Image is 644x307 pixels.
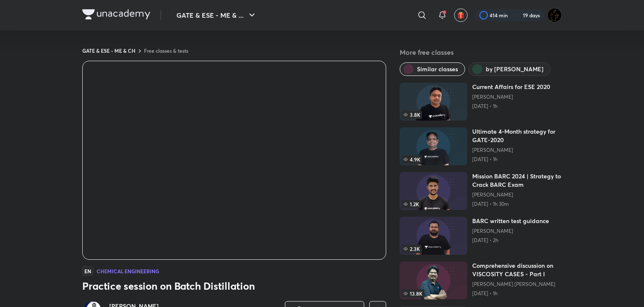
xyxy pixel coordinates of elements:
h3: Practice session on Batch Distillation [82,279,386,293]
h6: Current Affairs for ESE 2020 [472,83,550,91]
span: Similar classes [417,65,458,73]
a: Company Logo [82,9,150,22]
p: [DATE] • 1h [472,103,550,110]
a: Free classes & tests [144,47,188,54]
span: 2.3K [401,245,422,253]
span: by Ankur Bansal [486,65,544,73]
h4: Chemical Engineering [97,269,159,274]
img: Ranit Maity01 [547,8,562,22]
button: avatar [454,8,468,22]
a: [PERSON_NAME] [472,147,562,153]
img: Company Logo [82,9,150,19]
span: EN [82,267,93,276]
span: 4.9K [401,155,422,164]
h6: Comprehensive discussion on VISCOSITY CASES - Part I [472,261,562,278]
button: by Ankur Bansal [468,62,551,76]
h5: More free classes [400,47,562,57]
a: GATE & ESE - ME & CH [82,47,135,54]
p: [DATE] • 1h 30m [472,201,562,207]
img: avatar [457,11,465,19]
a: [PERSON_NAME] [472,191,562,198]
h6: Ultimate 4-Month strategy for GATE-2020 [472,127,562,144]
span: 3.8K [401,110,422,119]
img: streak [513,11,521,19]
a: [PERSON_NAME] [PERSON_NAME] [472,281,562,288]
h6: Mission BARC 2024 | Strategy to Crack BARC Exam [472,172,562,189]
span: 1.2K [401,200,421,208]
a: [PERSON_NAME] [472,228,549,234]
iframe: Class [83,61,386,259]
button: Similar classes [400,62,465,76]
p: [DATE] • 1h [472,290,562,297]
p: [DATE] • 1h [472,156,562,163]
h6: BARC written test guidance [472,217,549,225]
a: [PERSON_NAME] [472,94,550,100]
span: 13.8K [401,289,424,298]
p: [DATE] • 2h [472,237,549,244]
button: GATE & ESE - ME & ... [171,7,262,24]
